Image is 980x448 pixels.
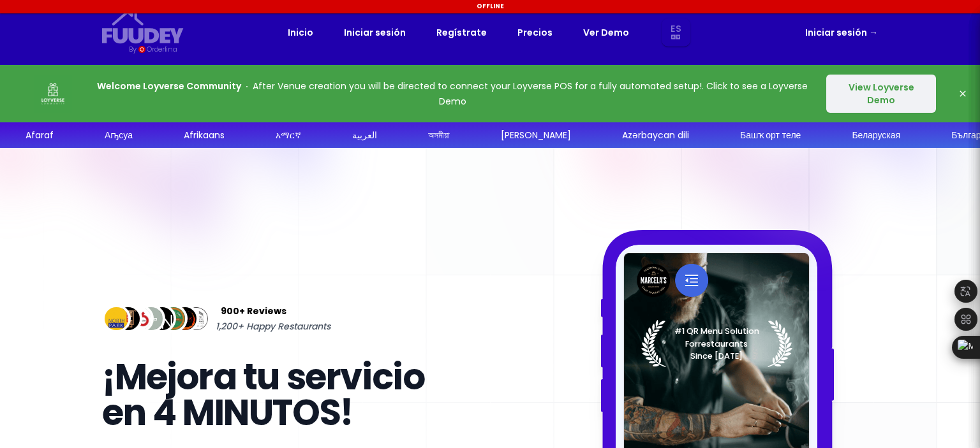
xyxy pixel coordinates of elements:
div: Башҡорт теле [740,129,801,142]
div: অসমীয়া [428,129,450,142]
a: Regístrate [436,25,487,40]
a: Precios [517,25,553,40]
img: Review Img [114,305,142,333]
button: View Loyverse Demo [826,75,936,113]
a: Inicio [288,25,313,40]
span: → [869,26,878,39]
div: العربية [352,129,377,142]
img: Laurel [641,320,792,367]
div: Аҧсуа [105,129,133,142]
div: አማርኛ [276,129,301,142]
img: Review Img [160,305,188,333]
span: 900+ Reviews [221,303,286,319]
span: ¡Mejora tu servicio en 4 MINUTOS! [102,352,424,438]
div: Azərbaycan dili [622,129,689,142]
img: Review Img [148,305,177,333]
div: Afrikaans [184,129,225,142]
a: Ver Demo [583,25,629,40]
div: Afaraf [26,129,54,142]
a: Iniciar sesión [344,25,406,40]
svg: {/* Added fill="currentColor" here */} {/* This rectangle defines the background. Its explicit fi... [102,10,184,44]
div: [PERSON_NAME] [501,129,571,142]
div: By [129,44,136,55]
img: Review Img [182,305,211,333]
div: Беларуская [852,129,900,142]
p: After Venue creation you will be directed to connect your Loyverse POS for a fully automated setu... [97,78,808,109]
strong: Welcome Loyverse Community [97,80,241,92]
span: 1,200+ Happy Restaurants [216,319,330,334]
img: Review Img [102,305,131,333]
img: Review Img [137,305,165,333]
div: Orderlina [147,44,177,55]
div: Offline [2,2,978,11]
a: Iniciar sesión [805,25,878,40]
img: Review Img [171,305,200,333]
img: Review Img [125,305,154,333]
